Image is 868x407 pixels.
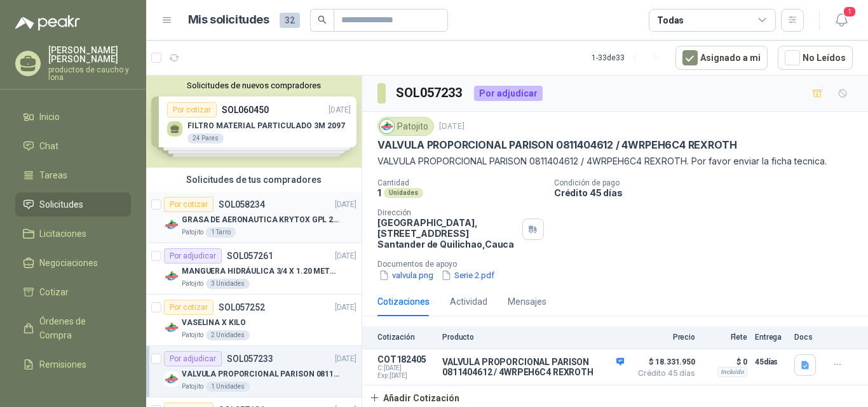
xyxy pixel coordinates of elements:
span: Licitaciones [39,227,86,241]
button: Serie 2.pdf [440,269,496,282]
span: Cotizar [39,285,69,299]
img: Company Logo [164,269,179,284]
a: Solicitudes [15,192,131,217]
button: No Leídos [778,46,853,70]
div: Por adjudicar [164,248,222,264]
p: productos de caucho y lona [48,66,131,81]
p: Cotización [377,333,435,342]
p: 45 días [755,354,787,370]
span: Remisiones [39,357,86,371]
img: Logo peakr [15,15,80,30]
div: Incluido [717,367,747,377]
p: [DATE] [439,121,465,133]
a: Chat [15,134,131,158]
a: Por adjudicarSOL057233[DATE] Company LogoVALVULA PROPORCIONAL PARISON 0811404612 / 4WRPEH6C4 REXR... [146,346,362,397]
span: Inicio [39,110,60,124]
h1: Mis solicitudes [188,11,269,29]
p: [DATE] [335,302,356,314]
p: $ 0 [703,354,747,370]
p: Patojito [182,279,203,289]
div: Por cotizar [164,300,214,315]
span: $ 18.331.950 [632,354,695,370]
a: Cotizar [15,280,131,304]
img: Company Logo [380,119,394,133]
h3: SOL057233 [396,83,464,103]
div: Solicitudes de tus compradores [146,168,362,192]
p: VALVULA PROPORCIONAL PARISON 0811404612 / 4WRPEH6C4 REXROTH [377,138,736,152]
img: Company Logo [164,217,179,232]
span: Negociaciones [39,256,98,270]
p: COT182405 [377,354,435,364]
span: search [318,15,327,24]
p: SOL057261 [227,251,273,260]
p: VASELINA X KILO [182,317,246,329]
span: 1 [843,6,857,18]
span: Crédito 45 días [632,370,695,377]
div: Por adjudicar [474,86,543,101]
p: GRASA DE AERONAUTICA KRYTOX GPL 207 (SE ADJUNTA IMAGEN DE REFERENCIA) [182,214,340,226]
p: VALVULA PROPORCIONAL PARISON 0811404612 / 4WRPEH6C4 REXROTH. Por favor enviar la ficha tecnica. [377,154,853,168]
p: VALVULA PROPORCIONAL PARISON 0811404612 / 4WRPEH6C4 REXROTH [442,357,624,377]
p: Dirección [377,208,517,217]
button: Asignado a mi [675,46,768,70]
img: Company Logo [164,320,179,335]
div: 1 Unidades [206,382,250,392]
div: Solicitudes de nuevos compradoresPor cotizarSOL060450[DATE] FILTRO MATERIAL PARTICULADO 3M 209724... [146,76,362,168]
span: Solicitudes [39,197,83,211]
a: Por adjudicarSOL057261[DATE] Company LogoMANGUERA HIDRÁULICA 3/4 X 1.20 METROS DE LONGITUD HR-HR-... [146,243,362,295]
a: Inicio [15,105,131,129]
div: 3 Unidades [206,279,250,289]
a: Órdenes de Compra [15,309,131,347]
p: SOL057252 [219,303,265,312]
button: valvula.png [377,269,435,282]
button: 1 [830,9,853,32]
p: SOL057233 [227,354,273,363]
p: MANGUERA HIDRÁULICA 3/4 X 1.20 METROS DE LONGITUD HR-HR-ACOPLADA [182,265,340,277]
p: VALVULA PROPORCIONAL PARISON 0811404612 / 4WRPEH6C4 REXROTH [182,368,340,380]
p: Patojito [182,382,203,392]
a: Licitaciones [15,222,131,246]
p: Condición de pago [554,178,863,187]
div: Mensajes [508,295,546,309]
p: Crédito 45 días [554,187,863,198]
div: Todas [657,13,684,27]
a: Negociaciones [15,251,131,275]
p: Documentos de apoyo [377,260,863,269]
img: Company Logo [164,371,179,387]
div: Unidades [384,188,423,198]
p: [DATE] [335,353,356,365]
p: Entrega [755,333,787,342]
p: Precio [632,333,695,342]
div: Cotizaciones [377,295,430,309]
a: Remisiones [15,352,131,377]
p: Docs [794,333,820,342]
p: Cantidad [377,178,544,187]
div: Actividad [450,295,487,309]
div: Por adjudicar [164,351,222,366]
p: Producto [442,333,624,342]
p: [DATE] [335,199,356,211]
div: Patojito [377,117,434,136]
p: Flete [703,333,747,342]
button: Solicitudes de nuevos compradores [151,81,356,90]
p: Patojito [182,227,203,237]
p: 1 [377,187,381,198]
span: Tareas [39,168,67,182]
p: SOL058234 [219,200,265,209]
div: Por cotizar [164,197,214,212]
div: 1 - 33 de 33 [592,48,665,68]
p: [PERSON_NAME] [PERSON_NAME] [48,46,131,63]
span: Chat [39,139,58,153]
p: [DATE] [335,250,356,262]
p: Patojito [182,330,203,340]
a: Por cotizarSOL058234[DATE] Company LogoGRASA DE AERONAUTICA KRYTOX GPL 207 (SE ADJUNTA IMAGEN DE ... [146,192,362,243]
span: Exp: [DATE] [377,372,435,380]
p: [GEOGRAPHIC_DATA], [STREET_ADDRESS] Santander de Quilichao , Cauca [377,217,517,250]
span: C: [DATE] [377,364,435,372]
div: 1 Tarro [206,227,236,237]
a: Tareas [15,163,131,187]
div: 2 Unidades [206,330,250,340]
span: Órdenes de Compra [39,314,119,342]
a: Por cotizarSOL057252[DATE] Company LogoVASELINA X KILOPatojito2 Unidades [146,295,362,346]
span: 32 [280,13,300,28]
